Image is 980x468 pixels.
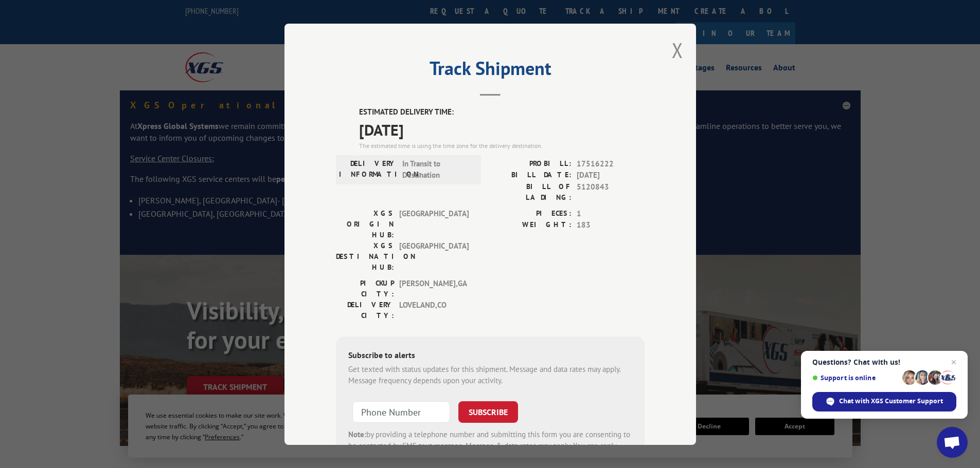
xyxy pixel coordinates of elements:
[336,208,394,240] label: XGS ORIGIN HUB:
[672,36,683,64] button: Close modal
[490,219,572,231] label: WEIGHT:
[336,240,394,272] label: XGS DESTINATION HUB:
[458,401,518,422] button: SUBSCRIBE
[577,181,645,202] span: 5120843
[490,158,572,170] label: PROBILL:
[348,363,632,386] div: Get texted with status updates for this shipment. Message and data rates may apply. Message frequ...
[812,374,899,382] span: Support is online
[348,429,366,439] strong: Note:
[359,118,645,141] span: [DATE]
[812,358,956,366] span: Questions? Chat with us!
[352,401,450,422] input: Phone Number
[336,277,394,299] label: PICKUP CITY:
[490,170,572,181] label: BILL DATE:
[402,158,472,181] span: In Transit to Destination
[577,208,645,219] span: 1
[348,428,632,463] div: by providing a telephone number and submitting this form you are consenting to be contacted by SM...
[339,158,397,181] label: DELIVERY INFORMATION:
[812,392,956,411] span: Chat with XGS Customer Support
[348,348,632,363] div: Subscribe to alerts
[359,141,645,150] div: The estimated time is using the time zone for the delivery destination.
[490,181,572,202] label: BILL OF LADING:
[577,219,645,231] span: 183
[399,240,469,272] span: [GEOGRAPHIC_DATA]
[336,61,645,81] h2: Track Shipment
[359,106,645,118] label: ESTIMATED DELIVERY TIME:
[937,427,968,458] a: Open chat
[336,299,394,321] label: DELIVERY CITY:
[577,170,645,181] span: [DATE]
[490,208,572,219] label: PIECES:
[399,299,469,321] span: LOVELAND , CO
[839,397,943,406] span: Chat with XGS Customer Support
[399,208,469,240] span: [GEOGRAPHIC_DATA]
[399,277,469,299] span: [PERSON_NAME] , GA
[577,158,645,170] span: 17516222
